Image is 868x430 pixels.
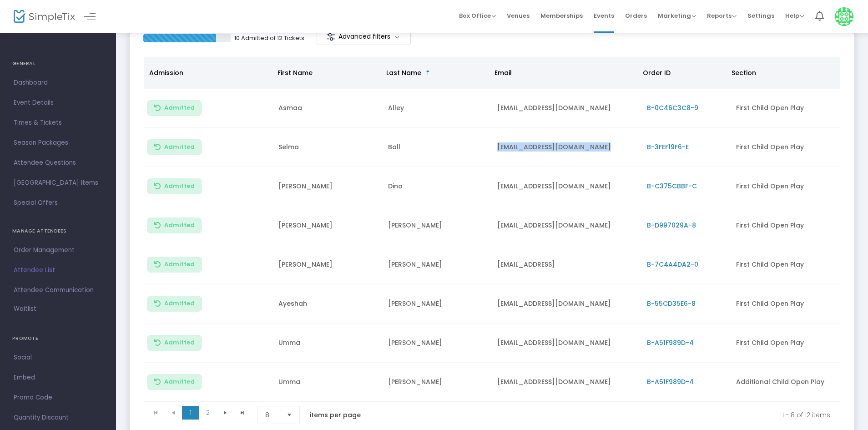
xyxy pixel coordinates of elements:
[14,264,102,276] span: Attendee List
[147,100,202,116] button: Admitted
[317,28,411,45] m-button: Advanced filters
[492,167,641,206] td: [EMAIL_ADDRESS][DOMAIN_NAME]
[492,284,641,324] td: [EMAIL_ADDRESS][DOMAIN_NAME]
[273,284,383,324] td: Ayeshah
[164,143,195,151] span: Admitted
[386,68,421,77] span: Last Name
[492,324,641,363] td: [EMAIL_ADDRESS][DOMAIN_NAME]
[14,117,102,129] span: Times & Tickets
[273,324,383,363] td: Umma
[234,34,304,43] p: 10 Admitted of 12 Tickets
[647,260,698,269] span: B-7C4A4DA2-0
[265,410,279,420] span: 8
[147,335,202,351] button: Admitted
[326,32,335,41] img: filter
[707,11,737,20] span: Reports
[647,338,694,347] span: B-A51F989D-4
[239,409,246,416] span: Go to the last page
[164,300,195,307] span: Admitted
[658,11,696,20] span: Marketing
[14,77,102,89] span: Dashboard
[732,68,756,77] span: Section
[147,218,202,233] button: Admitted
[278,68,313,77] span: First Name
[182,406,199,420] span: Page 1
[310,410,361,420] label: items per page
[14,412,102,424] span: Quantity Discount
[731,89,840,128] td: First Child Open Play
[164,222,195,229] span: Admitted
[647,142,689,152] span: B-3FEF19F6-E
[625,4,647,27] span: Orders
[14,244,102,256] span: Order Management
[647,221,696,230] span: B-D997029A-8
[164,378,195,385] span: Admitted
[747,4,774,27] span: Settings
[164,261,195,268] span: Admitted
[14,137,102,149] span: Season Packages
[273,89,383,128] td: Asmaa
[647,377,694,386] span: B-A51F989D-4
[147,296,202,312] button: Admitted
[492,363,641,402] td: [EMAIL_ADDRESS][DOMAIN_NAME]
[164,182,195,190] span: Admitted
[383,167,492,206] td: Dino
[147,178,202,194] button: Admitted
[144,57,840,402] div: Data table
[731,284,840,324] td: First Child Open Play
[731,206,840,245] td: First Child Open Play
[383,89,492,128] td: Alley
[643,68,671,77] span: Order ID
[647,182,697,191] span: B-C375CBBF-C
[492,128,641,167] td: [EMAIL_ADDRESS][DOMAIN_NAME]
[283,406,296,424] button: Select
[14,157,102,169] span: Attendee Questions
[14,372,102,384] span: Embed
[495,68,512,77] span: Email
[12,329,104,348] h4: PROMOTE
[149,68,183,77] span: Admission
[273,363,383,402] td: Umma
[147,257,202,273] button: Admitted
[14,392,102,404] span: Promo Code
[222,409,229,416] span: Go to the next page
[785,11,804,20] span: Help
[383,284,492,324] td: [PERSON_NAME]
[594,4,614,27] span: Events
[731,167,840,206] td: First Child Open Play
[383,324,492,363] td: [PERSON_NAME]
[647,103,698,112] span: B-0C46C3C8-9
[217,406,234,420] span: Go to the next page
[14,284,102,296] span: Attendee Communication
[164,104,195,111] span: Admitted
[731,363,840,402] td: Additional Child Open Play
[492,206,641,245] td: [EMAIL_ADDRESS][DOMAIN_NAME]
[273,128,383,167] td: Selma
[273,245,383,284] td: [PERSON_NAME]
[273,167,383,206] td: [PERSON_NAME]
[273,206,383,245] td: [PERSON_NAME]
[383,363,492,402] td: [PERSON_NAME]
[14,352,102,364] span: Social
[383,128,492,167] td: Ball
[147,139,202,155] button: Admitted
[540,4,583,27] span: Memberships
[164,339,195,346] span: Admitted
[380,406,830,424] kendo-pager-info: 1 - 8 of 12 items
[12,222,104,240] h4: MANAGE ATTENDEES
[731,128,840,167] td: First Child Open Play
[507,4,530,27] span: Venues
[492,89,641,128] td: [EMAIL_ADDRESS][DOMAIN_NAME]
[459,11,496,20] span: Box Office
[234,406,251,420] span: Go to the last page
[731,245,840,284] td: First Child Open Play
[383,206,492,245] td: [PERSON_NAME]
[492,245,641,284] td: [EMAIL_ADDRESS]
[731,324,840,363] td: First Child Open Play
[14,177,102,189] span: [GEOGRAPHIC_DATA] Items
[14,197,102,209] span: Special Offers
[199,406,217,420] span: Page 2
[647,299,696,308] span: B-55CD35E6-8
[12,55,104,73] h4: GENERAL
[383,245,492,284] td: [PERSON_NAME]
